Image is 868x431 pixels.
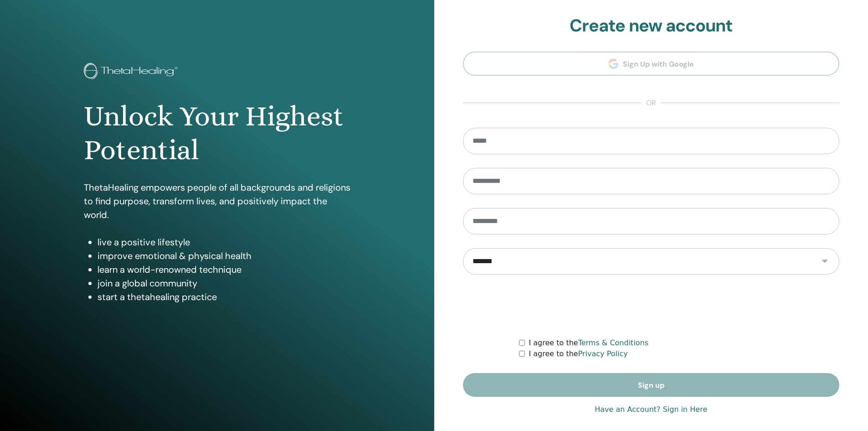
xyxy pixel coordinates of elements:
iframe: reCAPTCHA [582,288,720,324]
li: live a positive lifestyle [98,235,350,249]
a: Terms & Conditions [578,338,648,347]
h2: Create new account [463,16,840,36]
li: learn a world-renowned technique [98,263,350,276]
li: join a global community [98,276,350,290]
li: start a thetahealing practice [98,290,350,304]
label: I agree to the [529,348,627,359]
a: Privacy Policy [578,349,628,358]
span: or [642,98,661,109]
p: ThetaHealing empowers people of all backgrounds and religions to find purpose, transform lives, a... [84,181,350,222]
h1: Unlock Your Highest Potential [84,99,350,167]
label: I agree to the [529,338,648,348]
li: improve emotional & physical health [98,249,350,263]
a: Have an Account? Sign in Here [595,404,707,415]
